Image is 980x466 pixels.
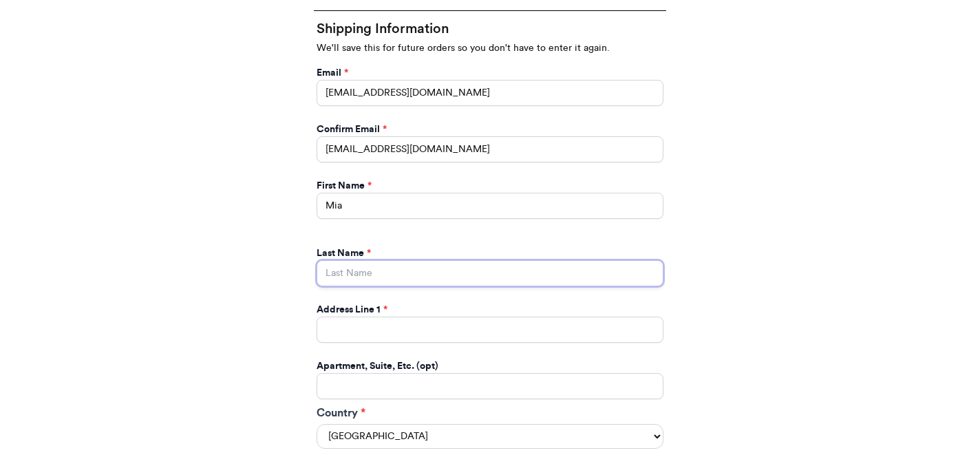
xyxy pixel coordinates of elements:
[317,260,663,286] input: Last Name
[317,303,387,317] label: Address Line 1
[317,136,663,162] input: Confirm Email
[317,359,438,373] label: Apartment, Suite, Etc. (opt)
[317,19,663,39] h2: Shipping Information
[317,405,663,421] label: Country
[317,179,372,193] label: First Name
[317,80,663,106] input: Email
[317,193,663,219] input: First Name
[317,123,387,136] label: Confirm Email
[317,246,371,260] label: Last Name
[317,66,348,80] label: Email
[317,41,663,55] p: We'll save this for future orders so you don't have to enter it again.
